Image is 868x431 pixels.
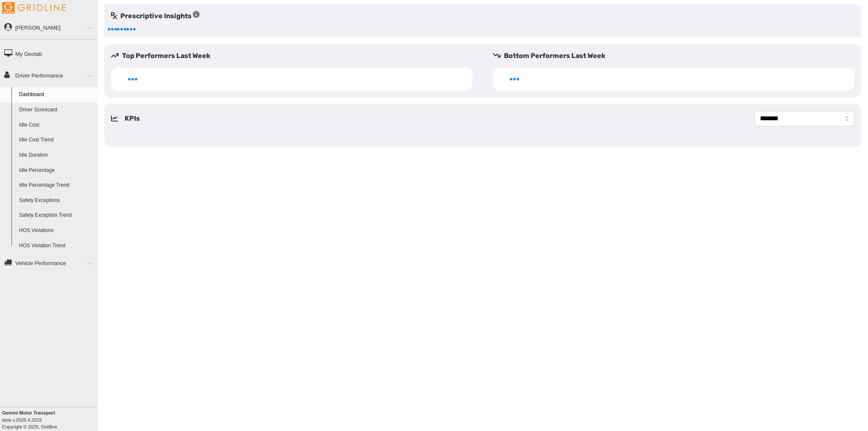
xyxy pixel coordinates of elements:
h5: Prescriptive Insights [111,11,200,21]
a: Idle Duration [15,148,97,163]
a: Driver Scorecard [15,102,97,118]
a: Safety Exception Trend [15,208,97,223]
div: Copyright © 2025, Gridline [2,409,97,430]
h5: KPIs [125,113,140,124]
i: beta v.2025.4.2019 [2,417,42,423]
a: Idle Percentage Trend [15,178,97,193]
a: Idle Cost Trend [15,133,97,148]
h5: Bottom Performers Last Week [493,51,861,61]
a: HOS Violations [15,223,97,238]
b: Gemini Motor Transport [2,410,55,415]
img: Gridline [2,2,66,14]
a: HOS Violation Trend [15,238,97,254]
a: Idle Percentage [15,163,97,178]
a: Safety Exceptions [15,193,97,208]
h5: Top Performers Last Week [111,51,479,61]
a: Idle Cost [15,118,97,133]
a: Dashboard [15,87,97,102]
